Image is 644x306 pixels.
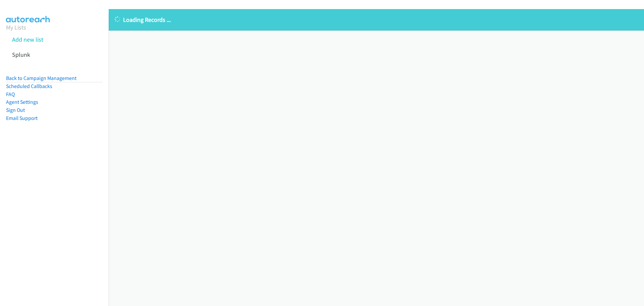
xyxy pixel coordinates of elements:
[6,24,26,31] a: My Lists
[6,83,52,89] a: Scheduled Callbacks
[6,107,25,113] a: Sign Out
[12,51,30,58] a: Splunk
[6,75,76,81] a: Back to Campaign Management
[6,99,38,105] a: Agent Settings
[12,36,43,43] a: Add new list
[115,15,638,24] p: Loading Records ...
[6,115,38,121] a: Email Support
[6,91,15,97] a: FAQ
